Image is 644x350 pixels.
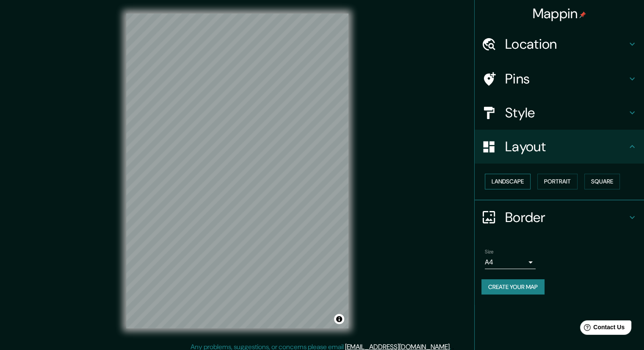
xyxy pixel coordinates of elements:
[485,256,536,269] div: A4
[505,70,627,87] h4: Pins
[475,96,644,130] div: Style
[505,209,627,226] h4: Border
[505,104,627,121] h4: Style
[505,36,627,53] h4: Location
[475,200,644,234] div: Border
[485,174,531,189] button: Landscape
[334,314,344,324] button: Toggle attribution
[584,174,620,189] button: Square
[475,27,644,61] div: Location
[475,62,644,96] div: Pins
[579,11,586,18] img: pin-icon.png
[533,5,586,22] h4: Mappin
[481,279,544,295] button: Create your map
[485,248,494,255] label: Size
[505,138,627,155] h4: Layout
[126,14,348,328] canvas: Map
[537,174,578,189] button: Portrait
[569,317,635,341] iframe: Help widget launcher
[475,130,644,164] div: Layout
